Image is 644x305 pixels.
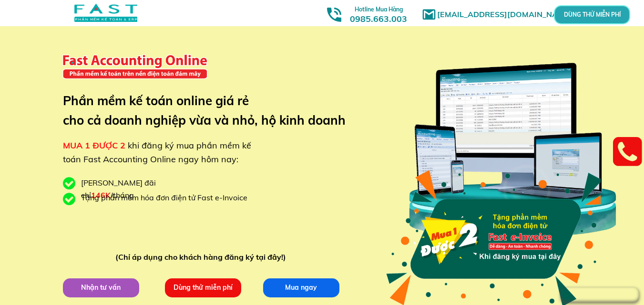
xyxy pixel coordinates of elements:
h1: [EMAIL_ADDRESS][DOMAIN_NAME] [437,9,578,21]
p: Dùng thử miễn phí [165,278,241,297]
h3: Phần mềm kế toán online giá rẻ cho cả doanh nghiệp vừa và nhỏ, hộ kinh doanh [63,91,360,130]
span: khi đăng ký mua phần mềm kế toán Fast Accounting Online ngay hôm nay: [63,140,251,165]
span: 146K [91,190,111,200]
div: [PERSON_NAME] đãi chỉ /tháng [81,177,205,201]
div: Tặng phần mềm hóa đơn điện tử Fast e-Invoice [81,192,255,204]
div: (Chỉ áp dụng cho khách hàng đăng ký tại đây!) [115,251,290,264]
p: Mua ngay [263,278,339,297]
span: Hotline Mua Hàng [355,6,403,13]
span: MUA 1 ĐƯỢC 2 [63,140,125,151]
p: Nhận tư vấn [63,278,139,297]
h3: 0985.663.003 [339,3,418,24]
